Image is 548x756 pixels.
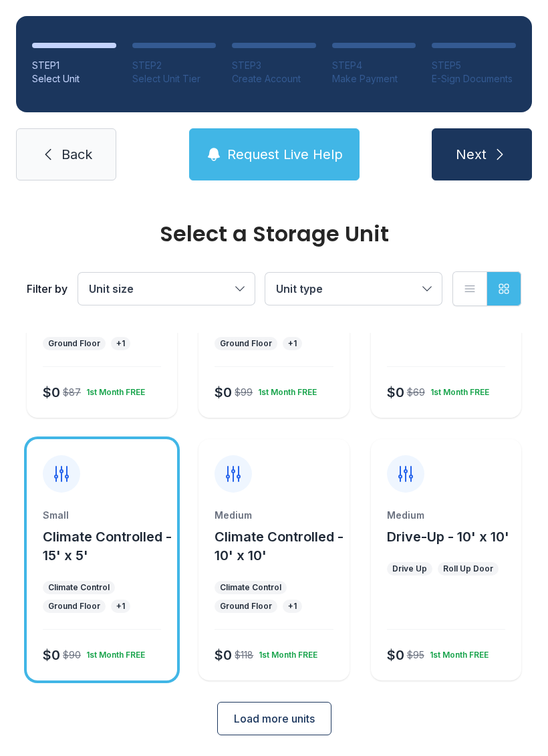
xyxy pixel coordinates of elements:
[81,644,145,660] div: 1st Month FREE
[234,711,315,727] span: Load more units
[387,509,505,522] div: Medium
[235,648,253,662] div: $118
[63,386,81,399] div: $87
[43,383,60,402] div: $0
[407,648,424,662] div: $95
[288,338,297,349] div: + 1
[215,527,344,565] button: Climate Controlled - 10' x 10'
[132,59,217,72] div: STEP 2
[215,509,333,522] div: Medium
[220,601,272,612] div: Ground Floor
[227,145,343,164] span: Request Live Help
[432,72,516,86] div: E-Sign Documents
[48,338,100,349] div: Ground Floor
[89,282,134,295] span: Unit size
[48,601,100,612] div: Ground Floor
[215,383,232,402] div: $0
[332,72,416,86] div: Make Payment
[276,282,323,295] span: Unit type
[265,273,442,305] button: Unit type
[215,646,232,664] div: $0
[456,145,487,164] span: Next
[407,386,425,399] div: $69
[387,527,509,546] button: Drive-Up - 10' x 10'
[443,563,493,574] div: Roll Up Door
[387,646,404,664] div: $0
[27,281,67,297] div: Filter by
[116,601,125,612] div: + 1
[392,563,427,574] div: Drive Up
[43,529,172,563] span: Climate Controlled - 15' x 5'
[81,382,145,398] div: 1st Month FREE
[235,386,253,399] div: $99
[424,644,489,660] div: 1st Month FREE
[43,646,60,664] div: $0
[43,527,172,565] button: Climate Controlled - 15' x 5'
[48,582,110,593] div: Climate Control
[232,59,316,72] div: STEP 3
[253,644,317,660] div: 1st Month FREE
[220,338,272,349] div: Ground Floor
[215,529,344,563] span: Climate Controlled - 10' x 10'
[61,145,92,164] span: Back
[132,72,217,86] div: Select Unit Tier
[116,338,125,349] div: + 1
[220,582,281,593] div: Climate Control
[32,72,116,86] div: Select Unit
[32,59,116,72] div: STEP 1
[332,59,416,72] div: STEP 4
[288,601,297,612] div: + 1
[232,72,316,86] div: Create Account
[27,223,521,245] div: Select a Storage Unit
[63,648,81,662] div: $90
[78,273,255,305] button: Unit size
[253,382,317,398] div: 1st Month FREE
[43,509,161,522] div: Small
[432,59,516,72] div: STEP 5
[387,383,404,402] div: $0
[387,529,509,545] span: Drive-Up - 10' x 10'
[425,382,489,398] div: 1st Month FREE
